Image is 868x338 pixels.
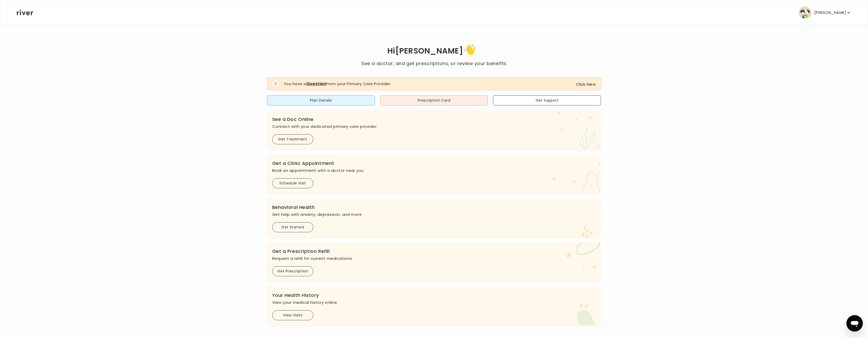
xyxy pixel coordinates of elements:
[272,310,313,320] button: View Visits
[493,95,601,105] button: Get Support
[272,211,596,218] p: Get help with anxiety, depression, and more
[272,116,596,123] h3: See a Doc Online
[361,43,506,60] h1: Hi [PERSON_NAME]
[272,123,596,130] p: Connect with your dedicated primary care provider
[272,299,596,306] p: View your medical history online
[306,81,326,86] strong: Question
[272,248,596,255] h3: Get a Prescription Refill
[272,178,313,188] button: Schedule Visit
[799,6,811,19] img: user avatar
[284,81,391,87] p: You have a from your Primary Care Provider.
[576,81,596,87] button: Click Here
[272,167,596,174] p: Book an appointment with a doctor near you
[814,9,846,16] p: [PERSON_NAME]
[361,60,506,67] p: See a doctor, and get prescriptions, or review your benefits
[846,315,863,332] iframe: Button to launch messaging window
[267,95,375,105] button: Plan Details
[272,222,313,232] button: Get Started
[380,95,488,105] button: Prescription Card
[272,255,596,262] p: Request a refill for current medications
[272,204,596,211] h3: Behavioral Health
[272,134,313,144] button: Get Treatment
[272,266,313,276] button: Get Prescription
[799,6,851,19] button: user avatar[PERSON_NAME]
[272,292,596,299] h3: Your Health History
[272,160,596,167] h3: Get a Clinic Appointment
